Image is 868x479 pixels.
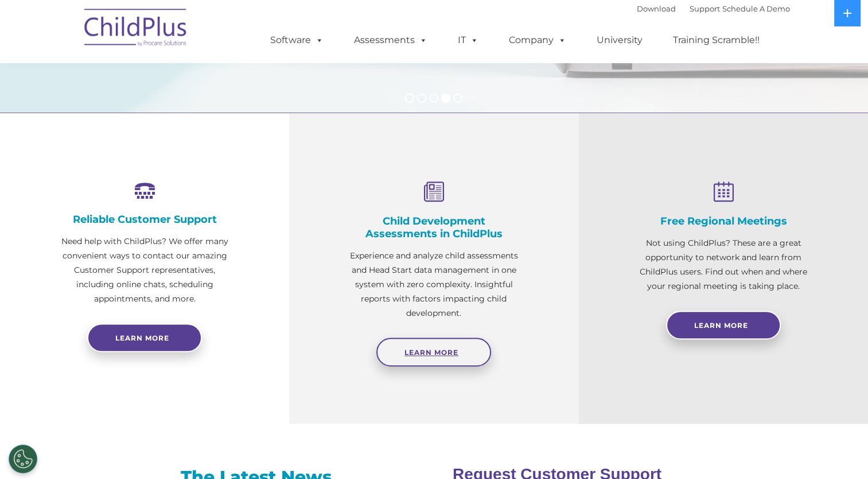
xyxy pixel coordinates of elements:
a: Learn More [666,311,781,339]
a: Support [690,4,720,13]
a: University [585,29,654,52]
h4: Child Development Assessments in ChildPlus [347,215,521,240]
span: Learn more [115,334,169,342]
a: Schedule A Demo [722,4,790,13]
h4: Free Regional Meetings [636,215,811,227]
a: Learn More [376,338,491,366]
a: Software [259,29,335,52]
a: Download [637,4,676,13]
a: Company [497,29,578,52]
font: | [637,4,790,13]
span: Phone number [159,123,208,132]
span: Learn More [404,348,458,357]
img: ChildPlus by Procare Solutions [79,1,193,58]
a: Training Scramble!! [661,29,771,52]
p: Experience and analyze child assessments and Head Start data management in one system with zero c... [347,249,521,320]
a: IT [446,29,490,52]
span: Learn More [694,321,748,330]
h4: Reliable Customer Support [57,213,232,226]
a: Learn more [87,323,202,352]
button: Cookies Settings [9,445,37,473]
p: Need help with ChildPlus? We offer many convenient ways to contact our amazing Customer Support r... [57,234,232,306]
span: Last name [159,76,194,84]
p: Not using ChildPlus? These are a great opportunity to network and learn from ChildPlus users. Fin... [636,236,811,293]
a: Assessments [342,29,439,52]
